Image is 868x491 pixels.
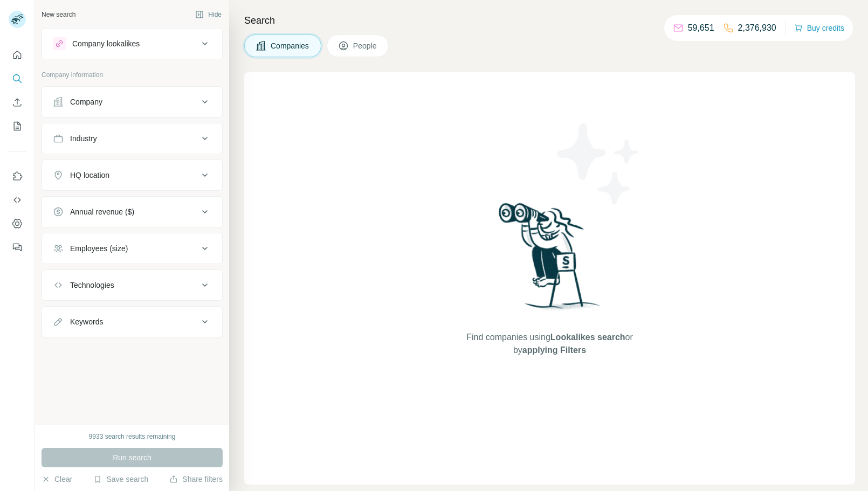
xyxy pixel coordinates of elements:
button: Keywords [42,309,222,335]
div: Company lookalikes [72,38,140,49]
p: 59,651 [688,22,714,34]
button: Share filters [169,474,223,485]
div: HQ location [70,170,109,181]
span: Lookalikes search [550,333,625,342]
img: Surfe Illustration - Woman searching with binoculars [494,200,606,320]
button: Dashboard [9,214,26,233]
p: 2,376,930 [738,22,776,34]
button: Save search [93,474,148,485]
div: Annual revenue ($) [70,206,134,217]
button: Hide [188,6,229,23]
div: Employees (size) [70,243,128,254]
button: Use Surfe API [9,190,26,210]
button: Company [42,89,222,115]
span: applying Filters [522,345,586,355]
button: Industry [42,126,222,151]
button: Feedback [9,238,26,257]
button: Employees (size) [42,236,222,261]
div: Technologies [70,280,114,291]
button: Enrich CSV [9,93,26,112]
div: New search [42,10,75,19]
button: Quick start [9,45,26,65]
span: Companies [271,40,310,51]
button: Technologies [42,272,222,298]
h4: Search [244,13,855,28]
div: Company [70,96,102,107]
button: Buy credits [794,20,844,36]
button: Company lookalikes [42,31,222,57]
div: Keywords [70,316,103,327]
p: Company information [42,70,223,80]
button: Use Surfe on LinkedIn [9,167,26,186]
button: Clear [42,474,72,485]
button: Annual revenue ($) [42,199,222,225]
button: My lists [9,116,26,136]
span: Find companies using or by [463,331,636,357]
button: Search [9,69,26,88]
img: Surfe Illustration - Stars [550,115,647,212]
div: Industry [70,133,97,144]
div: 9933 search results remaining [89,432,176,441]
button: HQ location [42,162,222,188]
span: People [353,40,378,51]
